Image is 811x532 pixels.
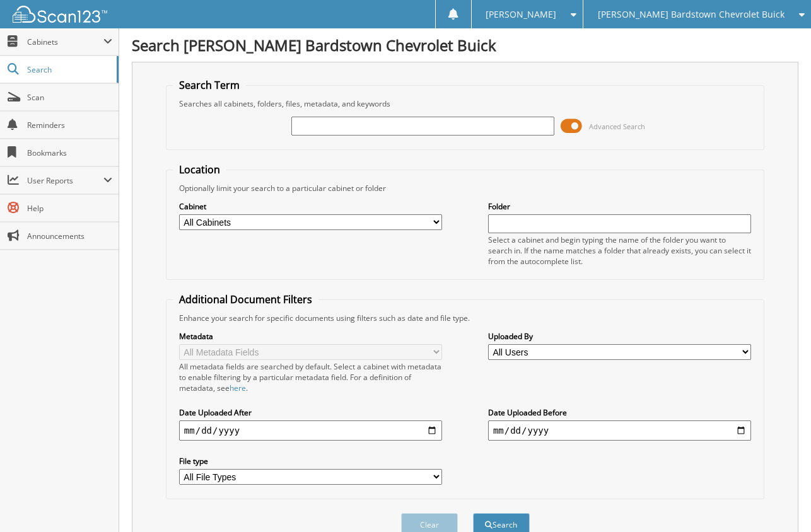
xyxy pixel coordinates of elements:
[748,471,811,532] iframe: Chat Widget
[179,420,442,441] input: start
[27,203,112,214] span: Help
[173,78,246,92] legend: Search Term
[173,98,757,109] div: Searches all cabinets, folders, files, metadata, and keywords
[27,37,103,47] span: Cabinets
[179,331,442,342] label: Metadata
[488,234,751,267] div: Select a cabinet and begin typing the name of the folder you want to search in. If the name match...
[589,122,645,131] span: Advanced Search
[598,11,785,18] span: [PERSON_NAME] Bardstown Chevrolet Buick
[179,201,442,212] label: Cabinet
[179,456,442,466] label: File type
[27,120,112,130] span: Reminders
[27,147,112,158] span: Bookmarks
[27,92,112,103] span: Scan
[488,331,751,342] label: Uploaded By
[173,292,318,306] legend: Additional Document Filters
[132,35,798,55] h1: Search [PERSON_NAME] Bardstown Chevrolet Buick
[27,231,112,241] span: Announcements
[27,175,103,186] span: User Reports
[13,6,107,23] img: scan123-logo-white.svg
[173,313,757,323] div: Enhance your search for specific documents using filters such as date and file type.
[173,183,757,194] div: Optionally limit your search to a particular cabinet or folder
[179,361,442,393] div: All metadata fields are searched by default. Select a cabinet with metadata to enable filtering b...
[486,11,556,18] span: [PERSON_NAME]
[488,420,751,441] input: end
[230,383,246,393] a: here
[27,64,110,75] span: Search
[488,407,751,418] label: Date Uploaded Before
[488,201,751,212] label: Folder
[179,407,442,418] label: Date Uploaded After
[173,163,226,176] legend: Location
